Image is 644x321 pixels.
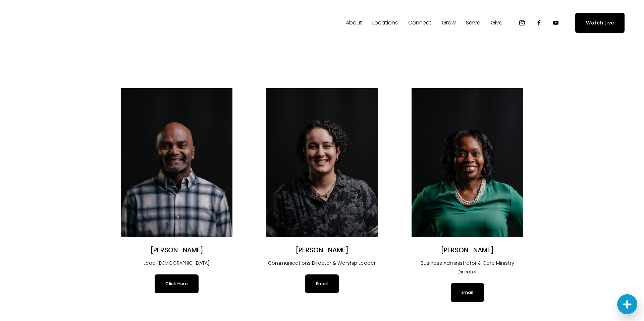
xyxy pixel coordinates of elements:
[266,259,378,268] p: Communications Director & Worship Leader
[266,246,378,255] h2: [PERSON_NAME]
[346,18,362,28] span: About
[155,274,199,293] a: Click Here
[121,259,232,268] p: Lead [DEMOGRAPHIC_DATA]
[121,246,232,255] h2: [PERSON_NAME]
[408,18,431,28] span: Connect
[372,17,398,28] a: folder dropdown
[491,18,502,28] span: Give
[266,88,378,237] img: Angélica Smith
[372,18,398,28] span: Locations
[412,246,523,255] h2: [PERSON_NAME]
[412,259,523,276] p: Business Administrator & Care Ministry Director
[408,17,431,28] a: folder dropdown
[442,18,456,28] span: Grow
[451,283,484,302] a: Email
[491,17,502,28] a: folder dropdown
[552,19,559,26] a: YouTube
[536,19,542,26] a: Facebook
[19,16,113,29] img: Fellowship Memphis
[305,274,338,293] a: Email
[346,17,362,28] a: folder dropdown
[442,17,456,28] a: folder dropdown
[519,19,525,26] a: Instagram
[466,17,480,28] a: folder dropdown
[575,13,625,33] a: Watch Live
[466,18,480,28] span: Serve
